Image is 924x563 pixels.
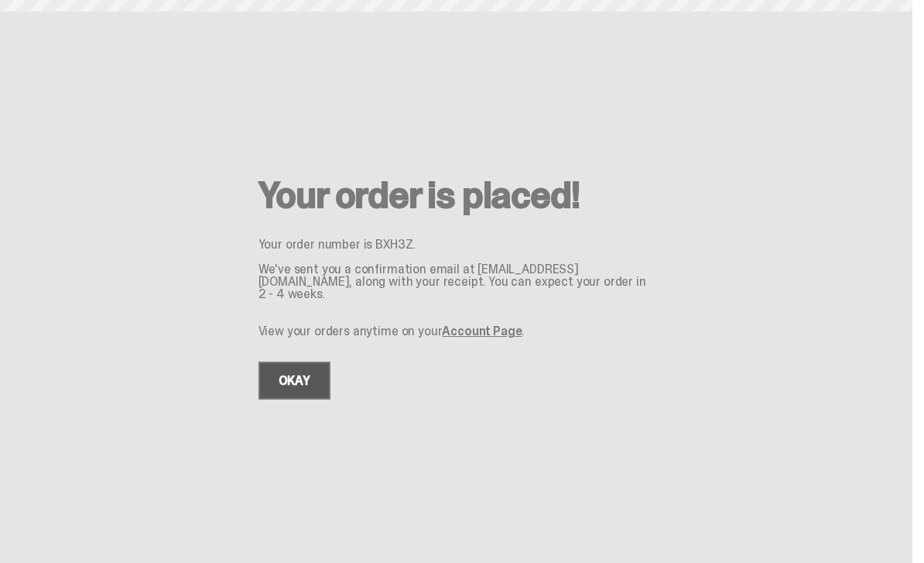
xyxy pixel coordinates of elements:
p: Your order number is BXH3Z. [258,239,655,251]
a: OKAY [258,362,330,400]
p: We've sent you a confirmation email at [EMAIL_ADDRESS][DOMAIN_NAME], along with your receipt. You... [258,263,655,300]
h2: Your order is placed! [258,177,655,214]
a: Account Page [442,323,522,339]
p: View your orders anytime on your . [258,325,655,338]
